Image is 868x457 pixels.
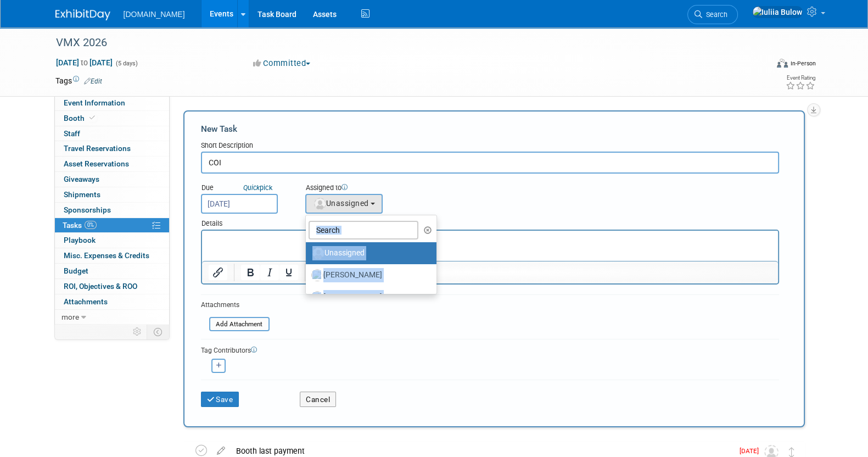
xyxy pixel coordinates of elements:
[64,251,149,260] span: Misc. Expenses & Credits
[85,221,97,229] span: 0%
[279,265,298,280] button: Underline
[260,265,278,280] button: Italic
[64,190,100,199] span: Shipments
[55,187,169,202] a: Shipments
[55,310,169,325] a: more
[309,221,418,239] input: Search
[64,114,97,122] span: Booth
[84,77,102,85] a: Edit
[55,157,169,171] a: Asset Reservations
[64,282,137,291] span: ROI, Objectives & ROO
[687,5,738,24] a: Search
[55,9,110,20] img: ExhibitDay
[61,313,79,321] span: more
[79,58,89,67] span: to
[124,10,185,19] span: [DOMAIN_NAME]
[740,447,764,455] span: [DATE]
[55,126,169,141] a: Staff
[201,183,289,194] div: Due
[64,175,99,183] span: Giveaways
[55,233,169,248] a: Playbook
[311,244,426,262] label: Unassigned
[789,59,815,68] div: In-Person
[785,75,815,81] div: Event Rating
[52,33,751,53] div: VMX 2026
[202,231,778,261] iframe: Rich Text Area
[147,325,169,339] td: Toggle Event Tabs
[55,248,169,263] a: Misc. Expenses & Credits
[777,59,788,68] img: Format-Inperson.png
[55,203,169,218] a: Sponsorships
[55,75,102,86] td: Tags
[55,218,169,233] a: Tasks0%
[311,288,426,306] label: [PERSON_NAME]
[55,96,169,110] a: Event Information
[249,58,315,69] button: Committed
[752,6,803,18] img: Iuliia Bulow
[201,214,779,230] div: Details
[55,279,169,294] a: ROI, Objectives & ROO
[64,236,96,244] span: Playbook
[703,57,816,74] div: Event Format
[64,266,88,275] span: Budget
[201,152,779,174] input: Name of task or a short description
[55,264,169,278] a: Budget
[305,194,383,214] button: Unassigned
[201,141,779,152] div: Short Description
[702,10,727,19] span: Search
[64,205,111,214] span: Sponsorships
[243,183,260,192] i: Quick
[64,129,80,138] span: Staff
[63,221,97,230] span: Tasks
[55,111,169,126] a: Booth
[55,58,113,68] span: [DATE] [DATE]
[240,265,259,280] button: Bold
[64,297,108,306] span: Attachments
[313,199,369,208] span: Unassigned
[55,294,169,309] a: Attachments
[209,265,227,280] button: Insert/edit link
[201,123,779,135] div: New Task
[201,392,239,407] button: Save
[211,446,231,456] a: edit
[115,60,138,67] span: (5 days)
[312,247,324,259] img: Unassigned-User-Icon.png
[55,172,169,187] a: Giveaways
[64,159,129,168] span: Asset Reservations
[201,194,278,214] input: Due Date
[300,392,336,407] button: Cancel
[55,141,169,156] a: Travel Reservations
[201,344,779,355] div: Tag Contributors
[305,183,438,194] div: Assigned to
[201,300,270,310] div: Attachments
[64,98,125,107] span: Event Information
[64,144,131,153] span: Travel Reservations
[311,266,426,284] label: [PERSON_NAME]
[89,115,95,121] i: Booth reservation complete
[128,325,147,339] td: Personalize Event Tab Strip
[241,183,275,192] a: Quickpick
